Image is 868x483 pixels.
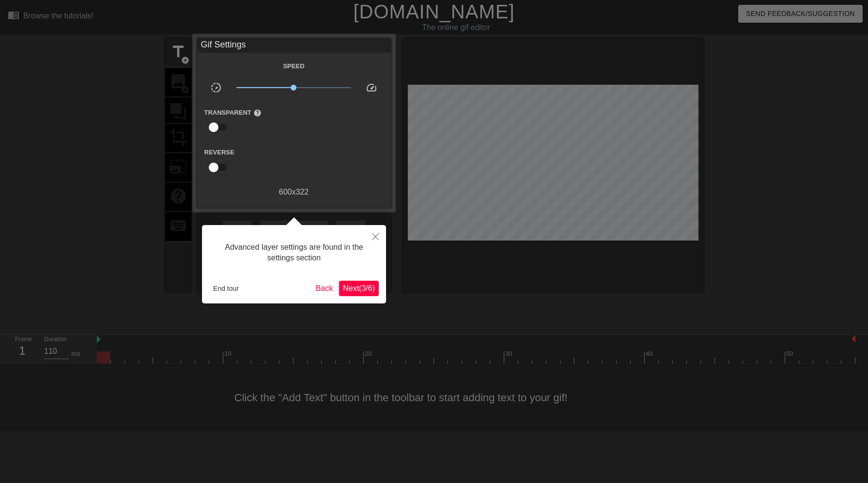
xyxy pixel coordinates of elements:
button: Next [339,281,379,296]
button: End tour [209,281,243,296]
div: Advanced layer settings are found in the settings section [209,232,379,273]
button: Close [365,225,386,247]
span: Next ( 3 / 6 ) [343,284,375,292]
button: Back [312,281,337,296]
